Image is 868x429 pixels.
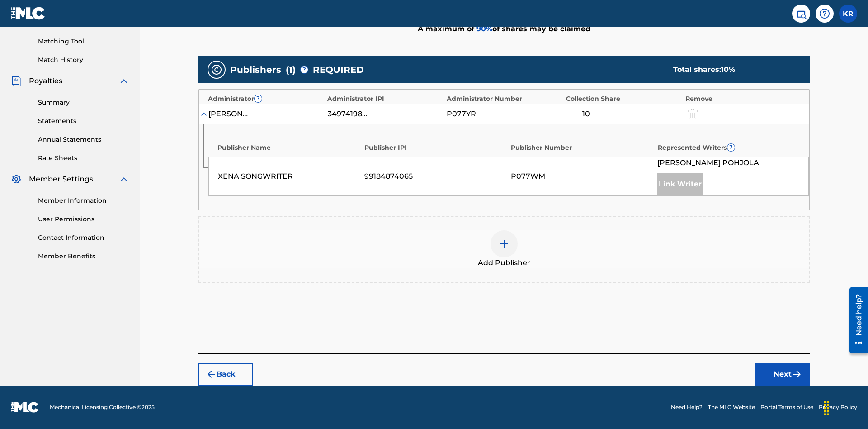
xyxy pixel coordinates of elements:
img: Member Settings [11,174,22,185]
span: 10 % [721,65,735,74]
a: Match History [38,55,129,65]
a: Statements [38,116,129,126]
span: Member Settings [29,174,93,185]
button: Back [198,363,253,386]
span: Add Publisher [478,257,530,268]
a: Matching Tool [38,37,129,46]
span: REQUIRED [313,63,364,76]
div: Administrator IPI [327,94,442,104]
span: ? [255,95,262,102]
a: Portal Terms of Use [760,403,813,411]
div: User Menu [839,5,857,23]
img: expand [118,76,129,86]
img: expand-cell-toggle [199,110,208,119]
div: Publisher Number [511,143,653,153]
a: Privacy Policy [819,403,857,411]
img: 7ee5dd4eb1f8a8e3ef2f.svg [206,369,217,380]
img: Royalties [11,76,22,86]
a: Annual Statements [38,135,129,144]
span: Mechanical Licensing Collective © 2025 [50,403,155,411]
a: Need Help? [671,403,703,411]
img: expand [118,174,129,185]
span: ? [301,66,308,73]
button: Next [755,363,810,386]
div: Remove [685,94,800,104]
a: User Permissions [38,214,129,224]
a: Summary [38,98,129,107]
div: Administrator [208,94,323,104]
img: MLC Logo [11,7,46,20]
a: The MLC Website [708,403,755,411]
img: help [819,8,830,19]
iframe: Chat Widget [823,386,868,429]
a: Member Benefits [38,252,129,261]
iframe: Resource Center [843,284,868,358]
div: Drag [819,395,834,422]
img: f7272a7cc735f4ea7f67.svg [792,369,802,380]
span: ? [727,144,735,151]
div: Help [816,5,834,23]
div: Collection Share [566,94,681,104]
div: Publisher Name [217,143,360,153]
a: Rate Sheets [38,153,129,163]
a: Contact Information [38,233,129,243]
div: 99184874065 [364,171,506,182]
div: Administrator Number [447,94,561,104]
img: publishers [211,64,222,75]
span: 90 % [476,24,492,33]
div: Total shares: [673,64,792,75]
span: Publishers [230,63,281,76]
img: logo [11,402,39,413]
div: P077WM [511,171,653,182]
a: Member Information [38,196,129,205]
span: ( 1 ) [286,63,296,76]
div: A maximum of of shares may be claimed [198,6,810,52]
span: Royalties [29,76,62,86]
a: Public Search [792,5,810,23]
div: Publisher IPI [364,143,507,153]
div: Represented Writers [658,143,800,153]
span: [PERSON_NAME] POHJOLA [657,157,759,168]
img: search [796,8,807,19]
div: XENA SONGWRITER [218,171,360,182]
img: add [499,238,509,249]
